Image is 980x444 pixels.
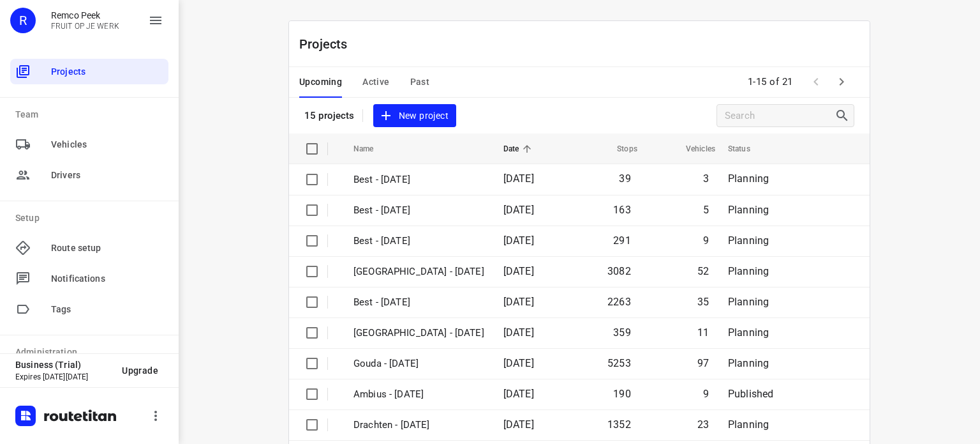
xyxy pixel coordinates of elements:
span: 3 [703,172,709,185]
span: [DATE] [503,418,534,431]
span: 97 [697,357,709,369]
p: Best - Monday [353,295,484,310]
span: 52 [697,265,709,277]
span: [DATE] [503,172,534,185]
span: 359 [613,326,631,339]
span: Planning [728,265,769,277]
span: 9 [703,388,709,400]
p: Ambius - Monday [353,387,484,402]
span: Notifications [51,272,163,286]
span: Planning [728,326,769,339]
span: [DATE] [503,388,534,400]
p: Expires [DATE][DATE] [15,372,112,381]
button: New project [373,104,456,128]
span: 3082 [607,265,631,277]
span: New project [381,108,449,124]
p: Remco Peek [51,10,119,20]
span: Planning [728,357,769,369]
div: Projects [10,59,168,84]
span: Drivers [51,169,163,182]
p: Drachten - Monday [353,418,484,433]
p: Antwerpen - Monday [353,326,484,341]
p: Team [15,108,168,121]
span: 11 [697,326,709,339]
div: Search [835,108,854,123]
span: Date [503,141,536,157]
input: Search projects [725,106,835,126]
span: Active [362,74,389,90]
div: Route setup [10,235,168,261]
span: Previous Page [803,69,829,95]
span: Vehicles [51,138,163,151]
span: Name [353,141,390,157]
span: 163 [613,204,631,216]
p: Zwolle - Monday [353,264,484,279]
div: Drivers [10,162,168,188]
span: 5253 [607,357,631,369]
span: 23 [697,418,709,431]
span: 2263 [607,296,631,308]
span: [DATE] [503,296,534,308]
span: 190 [613,388,631,400]
span: 1-15 of 21 [743,68,798,96]
span: Projects [51,65,163,79]
button: Upgrade [112,359,168,382]
p: Projects [299,34,358,54]
p: FRUIT OP JE WERK [51,22,119,31]
span: 1352 [607,418,631,431]
p: Best - Friday [353,172,484,187]
span: Next Page [829,69,854,95]
p: Gouda - Monday [353,356,484,371]
p: Best - Thursday [353,203,484,218]
span: 5 [703,204,709,216]
p: Best - Tuesday [353,234,484,249]
span: Status [728,141,767,157]
span: Vehicles [669,141,715,157]
span: 35 [697,296,709,308]
span: Planning [728,172,769,185]
div: Vehicles [10,132,168,157]
span: [DATE] [503,326,534,339]
div: R [10,8,36,33]
p: Administration [15,346,168,359]
span: [DATE] [503,265,534,277]
span: Past [410,74,430,90]
span: Planning [728,418,769,431]
p: Setup [15,211,168,225]
span: [DATE] [503,357,534,369]
span: Route setup [51,241,163,255]
span: Published [728,388,774,400]
span: 291 [613,234,631,247]
p: Business (Trial) [15,360,112,370]
span: Stops [600,141,637,157]
span: Planning [728,296,769,308]
span: [DATE] [503,234,534,247]
span: Planning [728,204,769,216]
span: Tags [51,303,163,316]
span: Upcoming [299,74,342,90]
div: Notifications [10,266,168,291]
span: Upgrade [122,365,158,376]
div: Tags [10,296,168,322]
span: 39 [619,172,630,185]
span: 9 [703,234,709,247]
span: Planning [728,234,769,247]
span: [DATE] [503,204,534,216]
p: 15 projects [304,110,355,121]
